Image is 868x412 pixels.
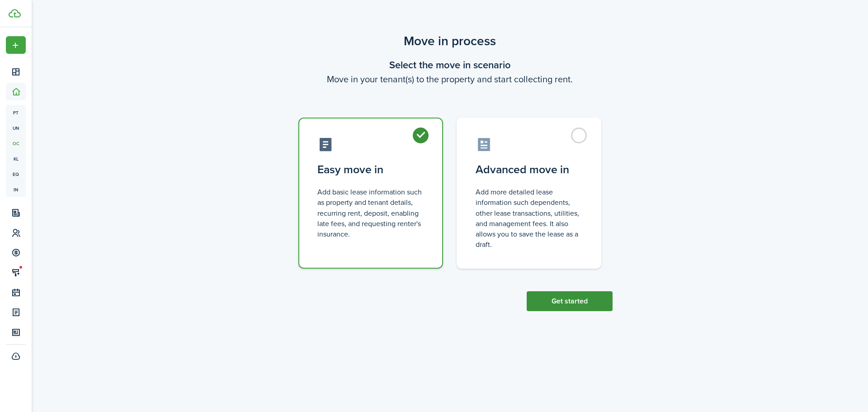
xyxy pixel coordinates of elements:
[6,166,26,182] a: eq
[287,32,613,51] scenario-title: Move in process
[6,136,26,151] a: oc
[317,161,424,178] control-radio-card-title: Easy move in
[6,182,26,197] a: in
[476,187,582,250] control-radio-card-description: Add more detailed lease information such dependents, other lease transactions, utilities, and man...
[9,9,21,18] img: TenantCloud
[6,105,26,120] a: pt
[317,187,424,239] control-radio-card-description: Add basic lease information such as property and tenant details, recurring rent, deposit, enablin...
[287,72,613,86] wizard-step-header-description: Move in your tenant(s) to the property and start collecting rent.
[476,161,582,178] control-radio-card-title: Advanced move in
[287,57,613,72] wizard-step-header-title: Select the move in scenario
[6,36,26,54] button: Open menu
[527,291,613,311] button: Get started
[6,120,26,136] a: un
[6,151,26,166] a: kl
